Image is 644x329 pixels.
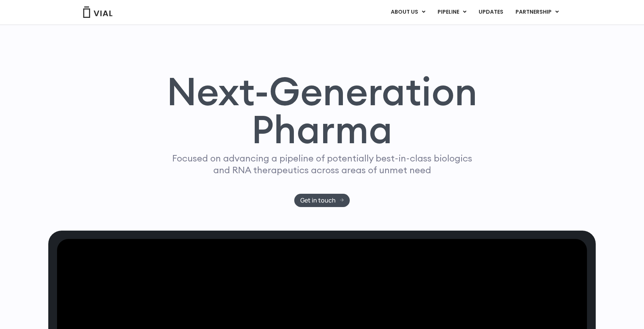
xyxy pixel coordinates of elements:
img: Vial Logo [82,6,113,18]
h1: Next-Generation Pharma [157,72,487,149]
a: PIPELINEMenu Toggle [431,6,472,19]
a: Get in touch [294,194,350,207]
p: Focused on advancing a pipeline of potentially best-in-class biologics and RNA therapeutics acros... [169,152,475,176]
span: Get in touch [300,198,336,203]
a: UPDATES [473,6,509,19]
a: PARTNERSHIPMenu Toggle [509,6,565,19]
a: ABOUT USMenu Toggle [385,6,431,19]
